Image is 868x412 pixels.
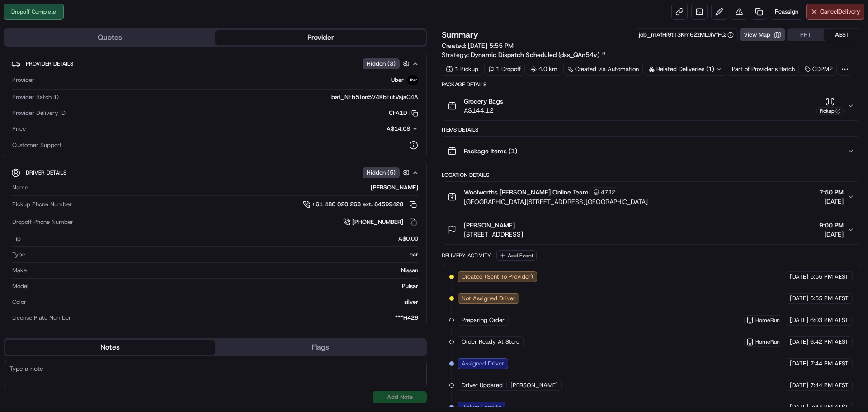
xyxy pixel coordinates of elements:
[352,218,403,226] span: [PHONE_NUMBER]
[771,4,802,20] button: Reassign
[442,81,860,88] div: Package Details
[12,200,72,208] span: Pickup Phone Number
[367,60,396,68] span: Hidden ( 3 )
[5,340,215,355] button: Notes
[11,165,419,180] button: Driver DetailsHidden (5)
[442,41,514,50] span: Created:
[790,381,808,389] span: [DATE]
[816,97,844,115] button: Pickup
[820,8,860,16] span: Cancel Delivery
[5,30,215,45] button: Quotes
[442,126,860,133] div: Items Details
[819,221,844,230] span: 9:00 PM
[563,63,643,76] a: Created via Automation
[442,31,478,39] h3: Summary
[32,184,418,192] div: [PERSON_NAME]
[363,167,412,178] button: Hidden (5)
[790,273,808,281] span: [DATE]
[790,316,808,324] span: [DATE]
[24,235,418,243] div: A$0.00
[810,338,849,346] span: 6:42 PM AEST
[510,381,558,389] span: [PERSON_NAME]
[464,147,517,156] span: Package Items ( 1 )
[442,252,491,259] div: Delivery Activity
[442,91,860,120] button: Grocery BagsA$144.12Pickup
[484,63,525,76] div: 1 Dropoff
[806,4,864,20] button: CancelDelivery
[387,125,410,133] span: A$14.08
[339,125,418,133] button: A$14.08
[343,217,418,227] a: [PHONE_NUMBER]
[755,338,780,346] span: HomeRun
[389,109,418,117] button: CFA1D
[215,340,426,355] button: Flags
[312,200,403,208] span: +61 480 020 263 ext. 64599428
[810,403,849,411] span: 7:44 PM AEST
[442,50,606,59] div: Strategy:
[639,31,734,39] button: job_mAfHi9tT3Km62zMDJiVfFQ
[12,314,71,322] span: License Plate Number
[12,184,28,192] span: Name
[824,29,860,41] button: AEST
[12,125,26,133] span: Price
[801,63,837,76] div: CDPM2
[442,182,860,212] button: Woolworths [PERSON_NAME] Online Team4782[GEOGRAPHIC_DATA][STREET_ADDRESS][GEOGRAPHIC_DATA]7:50 PM...
[12,218,73,226] span: Dropoff Phone Number
[32,282,418,290] div: Pulsar
[12,235,21,243] span: Tip
[464,230,523,239] span: [STREET_ADDRESS]
[26,169,66,176] span: Driver Details
[367,169,396,177] span: Hidden ( 5 )
[12,251,25,259] span: Type
[790,403,808,411] span: [DATE]
[12,298,26,306] span: Color
[363,58,412,69] button: Hidden (3)
[816,107,844,115] div: Pickup
[12,266,27,275] span: Make
[601,189,615,196] span: 4782
[462,381,503,389] span: Driver Updated
[215,30,426,45] button: Provider
[331,93,418,101] span: bat_NFb5Ton5V4KbFutVajaC4A
[12,93,59,101] span: Provider Batch ID
[26,60,73,67] span: Provider Details
[810,316,849,324] span: 6:03 PM AEST
[442,171,860,179] div: Location Details
[407,75,418,85] img: uber-new-logo.jpeg
[464,106,503,115] span: A$144.12
[442,137,860,166] button: Package Items (1)
[462,403,501,411] span: Pickup Enroute
[391,76,404,84] span: Uber
[471,50,599,59] span: Dynamic Dispatch Scheduled (dss_QAn54v)
[462,316,505,324] span: Preparing Order
[790,360,808,368] span: [DATE]
[464,188,589,197] span: Woolworths [PERSON_NAME] Online Team
[442,63,482,76] div: 1 Pickup
[496,250,537,261] button: Add Event
[790,294,808,303] span: [DATE]
[775,8,798,16] span: Reassign
[740,28,785,41] button: View Map
[30,266,418,275] div: Nissan
[30,298,418,306] div: silver
[527,63,561,76] div: 4.0 km
[788,29,824,41] button: PHT
[462,360,504,368] span: Assigned Driver
[819,188,844,197] span: 7:50 PM
[303,199,418,209] a: +61 480 020 263 ext. 64599428
[819,230,844,239] span: [DATE]
[645,63,726,76] div: Related Deliveries (1)
[471,50,606,59] a: Dynamic Dispatch Scheduled (dss_QAn54v)
[464,97,503,106] span: Grocery Bags
[12,76,34,84] span: Provider
[462,273,533,281] span: Created (Sent To Provider)
[755,317,780,324] span: HomeRun
[11,56,419,71] button: Provider DetailsHidden (3)
[810,360,849,368] span: 7:44 PM AEST
[810,273,849,281] span: 5:55 PM AEST
[442,215,860,244] button: [PERSON_NAME][STREET_ADDRESS]9:00 PM[DATE]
